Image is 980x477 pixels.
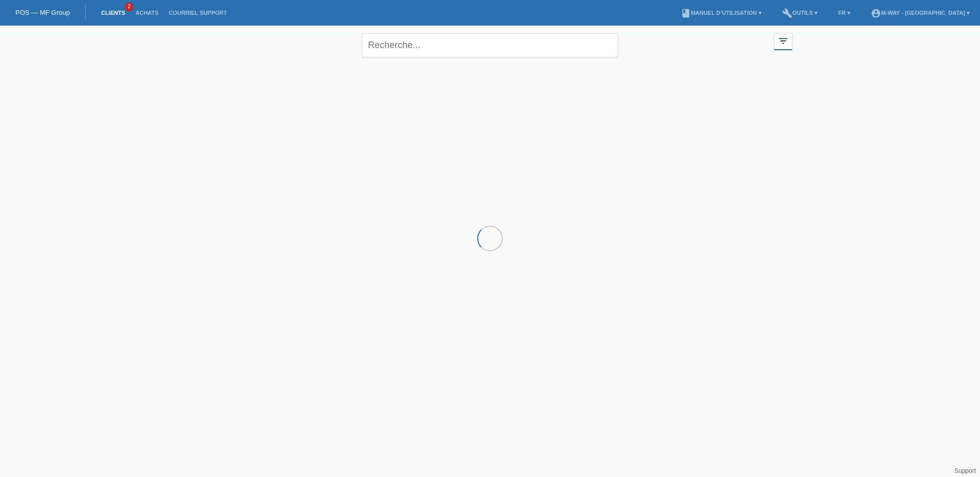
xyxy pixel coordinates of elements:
[777,10,823,16] a: buildOutils ▾
[782,8,792,18] i: build
[15,9,70,16] a: POS — MF Group
[130,10,164,16] a: Achats
[681,8,691,18] i: book
[954,467,976,474] a: Support
[833,10,855,16] a: FR ▾
[164,10,232,16] a: Courriel Support
[125,3,133,11] span: 2
[362,33,618,57] input: Recherche...
[866,10,975,16] a: account_circlem-way - [GEOGRAPHIC_DATA] ▾
[778,35,789,47] i: filter_list
[871,8,881,18] i: account_circle
[676,10,767,16] a: bookManuel d’utilisation ▾
[96,10,130,16] a: Clients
